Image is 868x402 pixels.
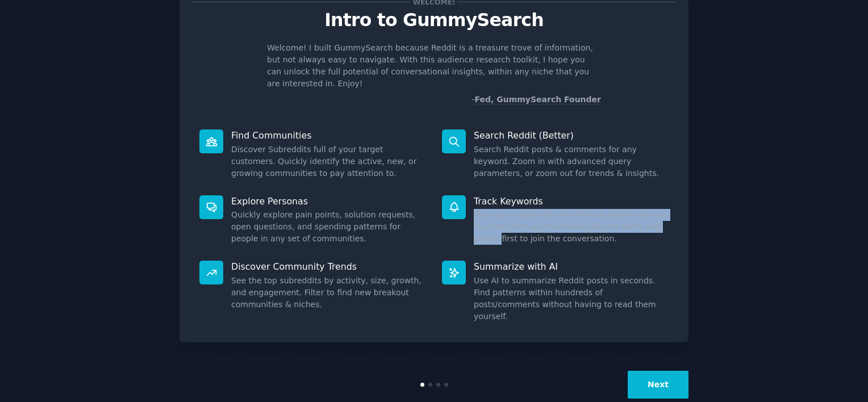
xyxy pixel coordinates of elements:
p: Track Keywords [474,195,669,207]
p: Intro to GummySearch [191,10,677,30]
p: Find Communities [231,129,426,141]
dd: Discover Subreddits full of your target customers. Quickly identify the active, new, or growing c... [231,144,426,179]
p: Welcome! I built GummySearch because Reddit is a treasure trove of information, but not always ea... [267,42,601,90]
dd: Use AI to summarize Reddit posts in seconds. Find patterns within hundreds of posts/comments with... [474,275,669,323]
button: Next [628,371,688,399]
div: - [471,94,601,106]
a: Fed, GummySearch Founder [474,95,601,104]
dd: Quickly explore pain points, solution requests, open questions, and spending patterns for people ... [231,209,426,245]
dd: See the top subreddits by activity, size, growth, and engagement. Filter to find new breakout com... [231,275,426,311]
p: Explore Personas [231,195,426,207]
p: Search Reddit (Better) [474,129,669,141]
p: Summarize with AI [474,261,669,273]
p: Discover Community Trends [231,261,426,273]
dd: Search Reddit posts & comments for any keyword. Zoom in with advanced query parameters, or zoom o... [474,144,669,179]
dd: Stay up to date with new threads related to your business. Set up email/slack/discord alerts and ... [474,209,669,245]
